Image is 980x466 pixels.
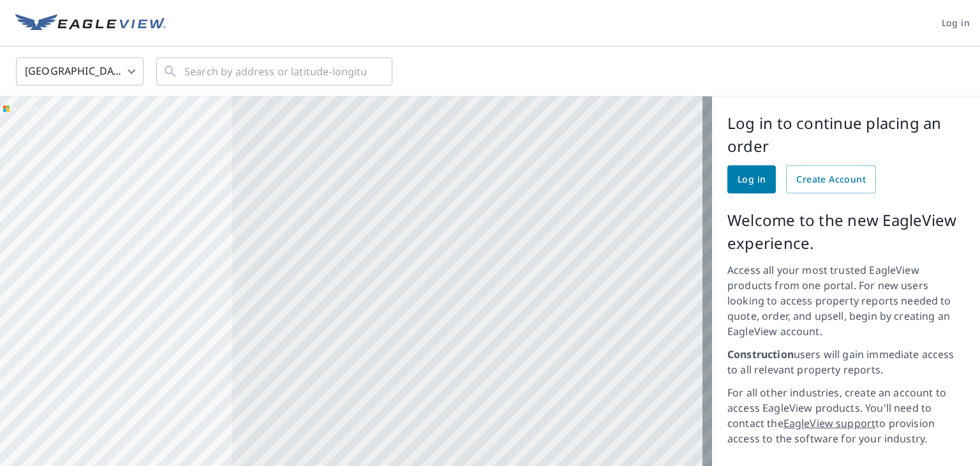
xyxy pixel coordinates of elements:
[796,172,866,188] span: Create Account
[786,165,876,193] a: Create Account
[15,14,166,33] img: EV Logo
[727,385,965,446] p: For all other industries, create an account to access EagleView products. You'll need to contact ...
[942,15,970,31] span: Log in
[727,112,965,158] p: Log in to continue placing an order
[727,347,965,377] p: users will gain immediate access to all relevant property reports.
[727,165,776,193] a: Log in
[184,54,366,89] input: Search by address or latitude-longitude
[727,347,794,361] strong: Construction
[16,54,144,89] div: [GEOGRAPHIC_DATA]
[727,262,965,339] p: Access all your most trusted EagleView products from one portal. For new users looking to access ...
[783,416,876,430] a: EagleView support
[727,209,965,255] p: Welcome to the new EagleView experience.
[738,172,766,188] span: Log in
